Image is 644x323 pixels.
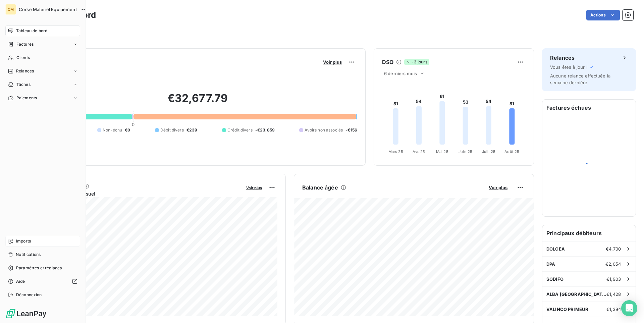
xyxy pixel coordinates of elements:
span: Imports [16,238,31,244]
span: -3 jours [404,59,429,65]
span: Corse Materiel Equipement [19,7,77,12]
span: -€23,859 [255,127,275,133]
tspan: Juil. 25 [482,149,495,154]
span: Crédit divers [227,127,253,133]
span: €239 [186,127,198,133]
span: ALBA [GEOGRAPHIC_DATA] [546,291,606,297]
span: SODIFO [546,276,563,282]
span: €0 [125,127,130,133]
span: Non-échu [103,127,122,133]
a: Tâches [5,79,80,90]
span: DPA [546,261,555,267]
tspan: Juin 25 [459,149,472,154]
h6: DSO [382,58,393,66]
span: €1,903 [606,276,621,282]
span: Tâches [16,82,31,88]
h6: Relances [550,54,575,62]
span: €1,394 [606,307,621,312]
div: Open Intercom Messenger [621,300,637,316]
span: €2,054 [605,261,621,267]
button: Voir plus [487,184,509,191]
span: Clients [16,55,30,61]
span: Aide [16,278,25,284]
a: Imports [5,236,80,247]
button: Voir plus [321,59,344,65]
a: Relances [5,66,80,76]
a: Tableau de bord [5,25,80,36]
span: Vous êtes à jour ! [550,64,588,70]
h6: Principaux débiteurs [542,225,636,241]
a: Clients [5,52,80,63]
h6: Factures échues [542,100,636,116]
span: Débit divers [160,127,184,133]
img: Logo LeanPay [5,308,47,319]
a: Paramètres et réglages [5,263,80,273]
h6: Balance âgée [302,183,338,192]
span: Paramètres et réglages [16,265,62,271]
span: Avoirs non associés [305,127,343,133]
span: Notifications [16,252,41,258]
span: Chiffre d'affaires mensuel [38,190,241,197]
span: 6 derniers mois [384,71,417,76]
span: €1,428 [606,291,621,297]
button: Actions [586,10,620,20]
tspan: Mars 25 [388,149,403,154]
a: Paiements [5,93,80,103]
tspan: Avr. 25 [413,149,425,154]
span: VALINCO PRIMEUR [546,307,588,312]
a: Factures [5,39,80,50]
div: CM [5,4,16,15]
span: Voir plus [489,185,507,190]
span: Aucune relance effectuée la semaine dernière. [550,73,610,85]
span: Tableau de bord [16,28,47,34]
span: Déconnexion [16,292,42,298]
span: DOLCEA [546,246,565,252]
span: €4,700 [606,246,621,252]
span: Factures [16,41,34,47]
span: Relances [16,68,34,74]
span: Paiements [16,95,37,101]
tspan: Mai 25 [436,149,448,154]
span: -€156 [345,127,357,133]
h2: €32,677.79 [38,92,357,112]
span: Voir plus [323,59,342,65]
span: 0 [132,122,135,127]
tspan: Août 25 [504,149,519,154]
button: Voir plus [244,184,264,191]
a: Aide [5,276,80,287]
span: Voir plus [246,185,262,190]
